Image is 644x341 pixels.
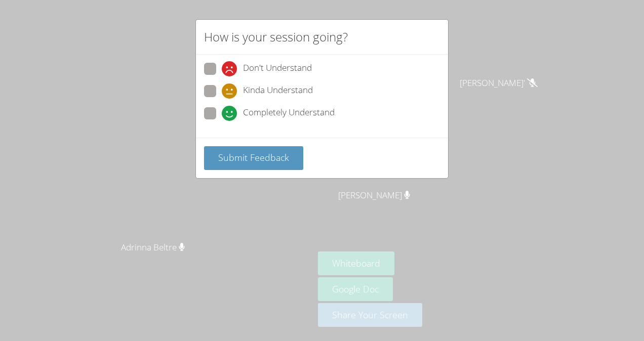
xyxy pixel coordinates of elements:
[243,61,312,76] span: Don't Understand
[204,146,303,170] button: Submit Feedback
[243,106,335,121] span: Completely Understand
[204,28,348,46] h2: How is your session going?
[243,83,313,99] span: Kinda Understand
[218,151,289,163] span: Submit Feedback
